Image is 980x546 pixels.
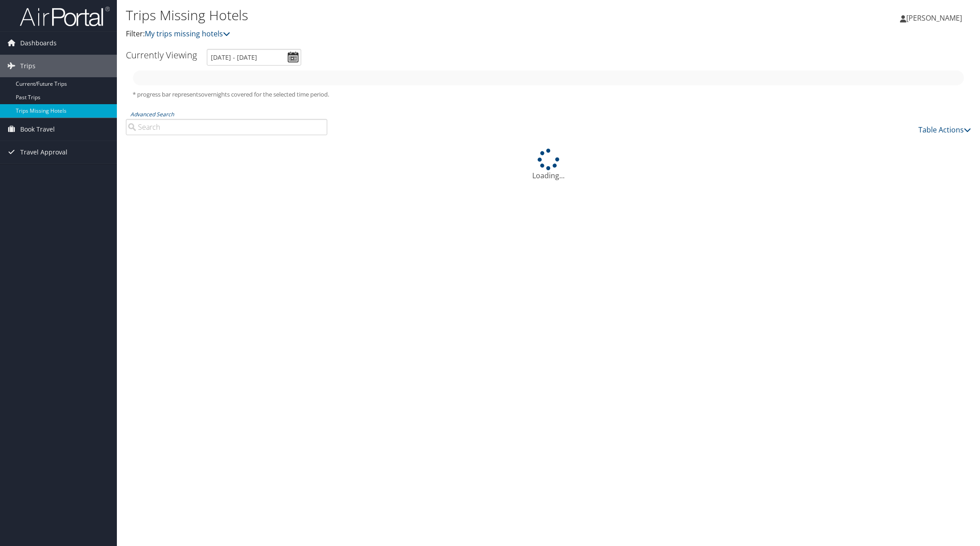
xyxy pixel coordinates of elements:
h5: * progress bar represents overnights covered for the selected time period. [133,90,964,99]
span: Book Travel [20,118,55,141]
div: Loading... [126,149,971,181]
span: Trips [20,55,36,77]
span: Travel Approval [20,141,67,163]
h1: Trips Missing Hotels [126,6,689,25]
a: Table Actions [918,125,971,135]
a: [PERSON_NAME] [900,4,971,31]
img: airportal-logo.png [20,6,110,27]
span: [PERSON_NAME] [906,13,962,23]
p: Filter: [126,28,689,40]
input: [DATE] - [DATE] [207,49,301,66]
a: Advanced Search [130,110,174,118]
h3: Currently Viewing [126,49,197,61]
input: Advanced Search [126,119,327,135]
span: Dashboards [20,32,57,54]
a: My trips missing hotels [145,29,230,39]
